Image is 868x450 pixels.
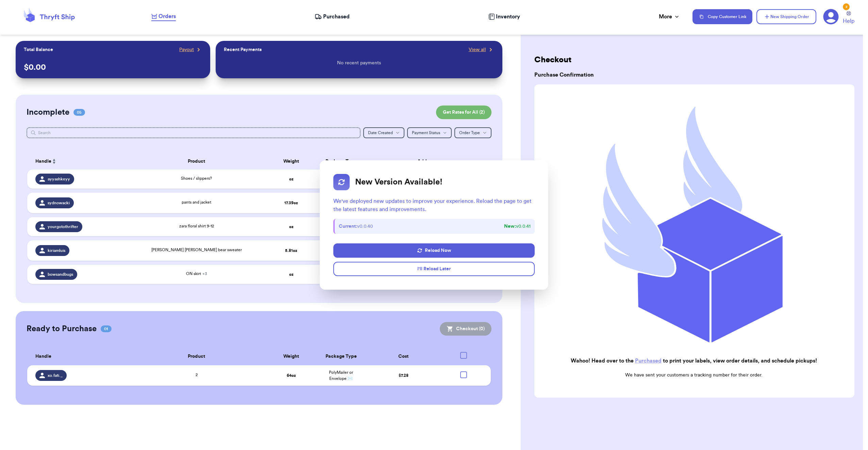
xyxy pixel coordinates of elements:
[355,177,443,187] h2: New Version Available!
[333,243,535,258] button: Reload Now
[339,224,357,229] strong: Current:
[504,223,531,230] span: v 0.0.41
[339,223,373,230] span: v 0.0.40
[504,224,516,229] strong: New:
[333,262,535,276] button: I'll Reload Later
[333,197,535,213] p: We've deployed new updates to improve your experience. Reload the page to get the latest features...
